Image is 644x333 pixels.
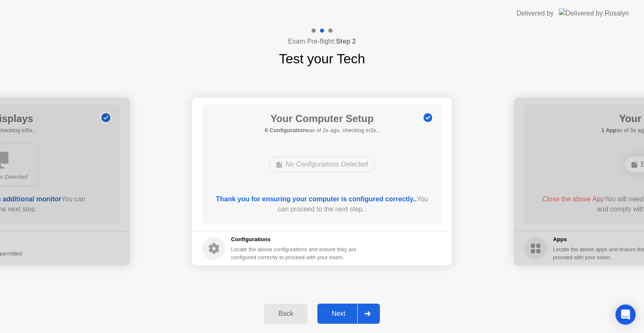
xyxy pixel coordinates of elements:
button: Back [264,304,307,324]
div: Locate the above configurations and ensure they are configured correctly to proceed with your exam. [231,245,358,261]
button: Next [317,304,380,324]
div: Back [267,310,305,317]
div: Open Intercom Messenger [615,304,636,325]
h5: as of 2s ago, checking in3s.. [265,126,379,135]
img: Delivered by Rosalyn [559,8,629,18]
div: You can proceed to the next step.. [214,194,430,214]
b: Thank you for ensuring your computer is configured correctly.. [216,195,417,203]
div: Delivered by [517,8,554,18]
b: 0 Configurations [265,127,309,133]
h5: Configurations [231,235,358,244]
div: Next [320,310,357,317]
div: No Configurations Detected [269,156,376,172]
h1: Your Computer Setup [265,111,379,126]
b: Step 2 [336,38,356,45]
h1: Test your Tech [279,49,365,69]
h4: Exam Pre-flight: [288,36,356,47]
